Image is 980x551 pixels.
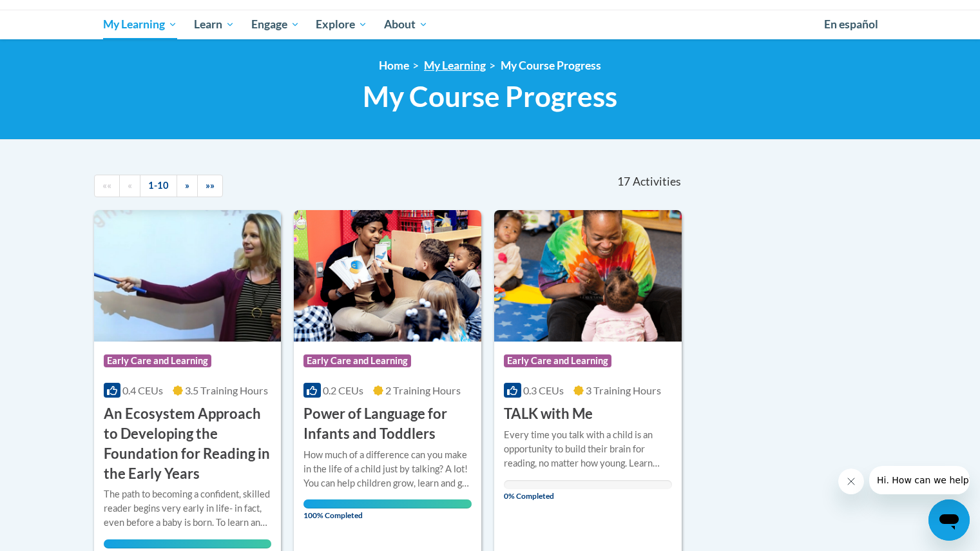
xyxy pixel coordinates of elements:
a: My Learning [95,10,186,39]
a: 1-10 [140,175,177,197]
span: « [128,180,132,191]
div: The path to becoming a confident, skilled reader begins very early in life- in fact, even before ... [104,487,272,530]
span: » [185,180,189,191]
a: Previous [119,175,140,197]
div: Every time you talk with a child is an opportunity to build their brain for reading, no matter ho... [504,428,672,470]
span: 17 [617,175,630,189]
span: 0.3 CEUs [523,384,564,396]
a: My Course Progress [501,59,601,72]
a: Engage [243,10,308,39]
span: «« [102,180,111,191]
iframe: Button to launch messaging window [928,499,970,541]
span: 3.5 Training Hours [185,384,268,396]
a: Home [379,59,409,72]
span: Early Care and Learning [303,354,411,367]
span: Activities [633,175,681,189]
img: Course Logo [494,210,682,342]
div: Your progress [104,539,272,548]
span: »» [206,180,215,191]
span: My Learning [103,17,177,32]
a: End [197,175,223,197]
h3: Power of Language for Infants and Toddlers [303,404,472,444]
span: 100% Completed [303,499,472,520]
img: Course Logo [294,210,481,342]
iframe: Message from company [869,466,970,494]
span: 3 Training Hours [586,384,661,396]
a: En español [816,11,887,38]
span: My Course Progress [363,79,617,113]
span: 0.2 CEUs [323,384,363,396]
a: Explore [307,10,376,39]
span: Engage [251,17,300,32]
span: About [384,17,428,32]
div: Main menu [84,10,896,39]
img: Course Logo [94,210,282,342]
div: How much of a difference can you make in the life of a child just by talking? A lot! You can help... [303,448,472,490]
span: Hi. How can we help? [8,9,104,19]
span: 0.4 CEUs [122,384,163,396]
a: Learn [186,10,243,39]
span: Learn [194,17,235,32]
span: Early Care and Learning [504,354,611,367]
a: Begining [94,175,120,197]
iframe: Close message [838,469,864,494]
a: My Learning [424,59,486,72]
span: En español [824,17,878,31]
a: Next [177,175,198,197]
a: About [376,10,436,39]
div: Your progress [303,499,472,508]
h3: TALK with Me [504,404,593,424]
span: 2 Training Hours [385,384,461,396]
span: Explore [316,17,367,32]
h3: An Ecosystem Approach to Developing the Foundation for Reading in the Early Years [104,404,272,483]
span: Early Care and Learning [104,354,211,367]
